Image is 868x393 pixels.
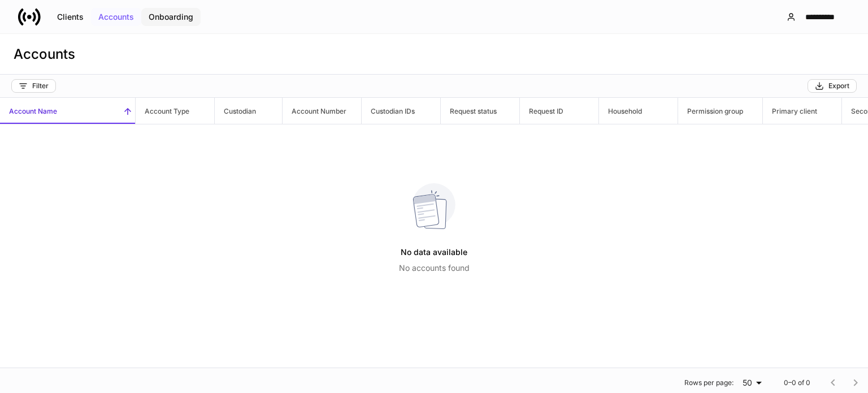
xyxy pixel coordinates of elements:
[14,45,75,63] h3: Accounts
[763,106,817,116] h6: Primary client
[283,98,361,124] span: Account Number
[136,98,214,124] span: Account Type
[149,13,193,21] div: Onboarding
[441,106,497,116] h6: Request status
[362,98,440,124] span: Custodian IDs
[784,378,810,387] p: 0–0 of 0
[57,13,84,21] div: Clients
[141,8,201,26] button: Onboarding
[763,98,841,124] span: Primary client
[678,106,743,116] h6: Permission group
[215,106,256,116] h6: Custodian
[441,98,519,124] span: Request status
[401,242,467,262] h5: No data available
[520,106,563,116] h6: Request ID
[738,377,766,388] div: 50
[599,106,642,116] h6: Household
[11,79,56,93] button: Filter
[678,98,762,124] span: Permission group
[50,8,91,26] button: Clients
[520,98,598,124] span: Request ID
[808,79,857,93] button: Export
[684,378,734,387] p: Rows per page:
[19,81,49,90] div: Filter
[215,98,282,124] span: Custodian
[362,106,415,116] h6: Custodian IDs
[399,262,470,274] p: No accounts found
[599,98,678,124] span: Household
[815,81,849,90] div: Export
[91,8,141,26] button: Accounts
[136,106,189,116] h6: Account Type
[283,106,346,116] h6: Account Number
[98,13,134,21] div: Accounts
